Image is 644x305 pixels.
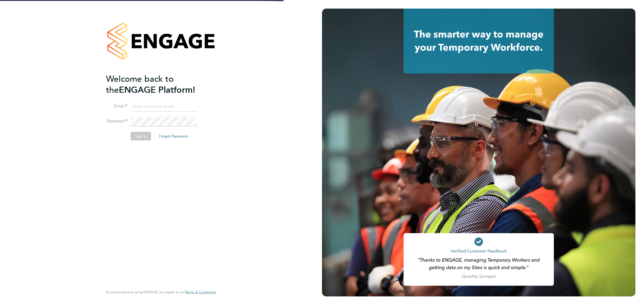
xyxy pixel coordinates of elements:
input: Enter your work email... [131,102,197,111]
span: Terms & Conditions [185,290,216,294]
h2: ENGAGE Platform! [106,73,211,95]
label: Email [106,103,127,109]
label: Password [106,118,127,124]
button: Sign In [131,132,151,140]
span: By accessing and using ENGAGE you agree to our [106,290,216,294]
span: Welcome back to the [106,74,174,95]
a: Terms & Conditions [185,290,216,294]
button: Forgot Password [155,132,192,140]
